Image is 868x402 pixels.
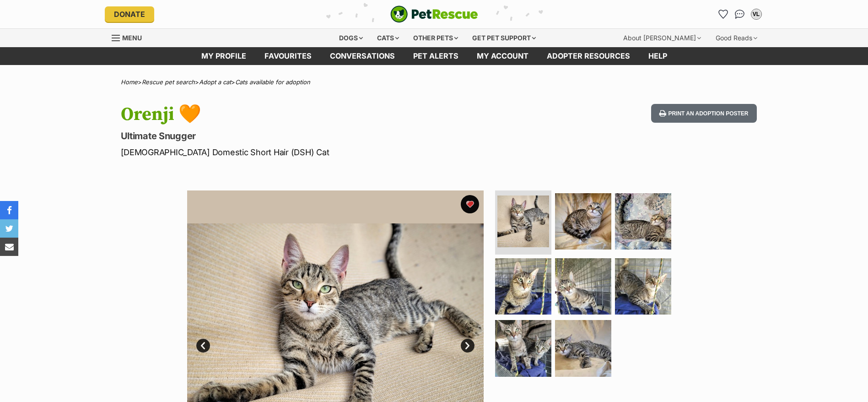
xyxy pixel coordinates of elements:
[390,5,478,23] a: PetRescue
[404,47,468,65] a: Pet alerts
[752,10,761,19] div: VL
[461,339,474,353] a: Next
[639,47,676,65] a: Help
[121,130,508,142] p: Ultimate Snugger
[466,29,542,47] div: Get pet support
[390,5,478,23] img: logo-cat-932fe2b9b8326f06289b0f2fb663e598f794de774fb13d1741a6617ecf9a85b4.svg
[709,29,764,47] div: Good Reads
[121,146,508,158] p: [DEMOGRAPHIC_DATA] Domestic Short Hair (DSH) Cat
[98,79,771,86] div: > > >
[407,29,464,47] div: Other pets
[735,10,744,19] img: chat-41dd97257d64d25036548639549fe6c8038ab92f7586957e7f3b1b290dea8141.svg
[495,258,551,315] img: Photo of Orenji 🧡
[112,29,148,45] a: Menu
[716,7,731,22] a: Favourites
[461,195,479,213] button: favourite
[615,258,671,315] img: Photo of Orenji 🧡
[333,29,369,47] div: Dogs
[121,78,138,86] a: Home
[617,29,707,47] div: About [PERSON_NAME]
[716,7,764,22] ul: Account quick links
[192,47,255,65] a: My profile
[555,320,611,376] img: Photo of Orenji 🧡
[733,7,747,22] a: Conversations
[121,104,508,125] h1: Orenji 🧡
[235,78,310,86] a: Cats available for adoption
[105,6,154,22] a: Donate
[321,47,404,65] a: conversations
[255,47,321,65] a: Favourites
[199,78,231,86] a: Adopt a cat
[749,7,764,22] button: My account
[555,258,611,315] img: Photo of Orenji 🧡
[142,78,195,86] a: Rescue pet search
[615,193,671,250] img: Photo of Orenji 🧡
[538,47,639,65] a: Adopter resources
[122,34,142,42] span: Menu
[555,193,611,250] img: Photo of Orenji 🧡
[651,104,756,123] button: Print an adoption poster
[497,196,549,247] img: Photo of Orenji 🧡
[495,320,551,376] img: Photo of Orenji 🧡
[468,47,538,65] a: My account
[371,29,405,47] div: Cats
[196,339,210,353] a: Prev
